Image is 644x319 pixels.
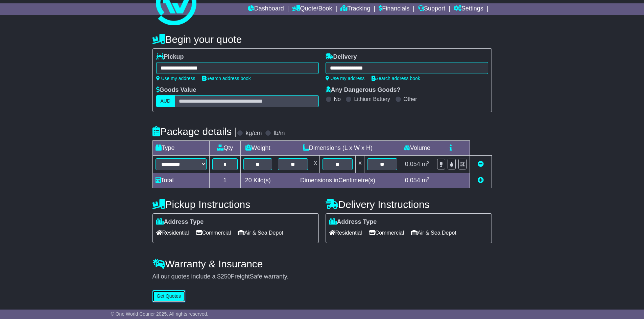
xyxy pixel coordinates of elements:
[156,95,175,107] label: AUD
[404,96,417,102] label: Other
[152,126,237,137] h4: Package details |
[369,228,404,238] span: Commercial
[427,176,430,181] sup: 3
[422,177,430,184] span: m
[240,141,275,156] td: Weight
[209,141,240,156] td: Qty
[275,173,400,188] td: Dimensions in Centimetre(s)
[454,3,483,15] a: Settings
[196,228,231,238] span: Commercial
[156,228,189,238] span: Residential
[156,53,184,61] label: Pickup
[354,96,390,102] label: Lithium Battery
[329,218,377,226] label: Address Type
[156,86,196,94] label: Goods Value
[209,173,240,188] td: 1
[478,161,484,167] a: Remove this item
[152,34,492,45] h4: Begin your quote
[334,96,341,102] label: No
[156,218,204,226] label: Address Type
[379,3,409,15] a: Financials
[275,141,400,156] td: Dimensions (L x W x H)
[245,177,252,184] span: 20
[248,3,284,15] a: Dashboard
[202,76,251,81] a: Search address book
[221,273,231,280] span: 250
[326,53,357,61] label: Delivery
[238,228,283,238] span: Air & Sea Depot
[478,177,484,184] a: Add new item
[418,3,445,15] a: Support
[326,199,492,210] h4: Delivery Instructions
[311,156,320,173] td: x
[340,3,370,15] a: Tracking
[152,290,186,302] button: Get Quotes
[326,76,365,81] a: Use my address
[411,228,456,238] span: Air & Sea Depot
[292,3,332,15] a: Quote/Book
[405,161,420,167] span: 0.054
[245,130,262,137] label: kg/cm
[152,258,492,269] h4: Warranty & Insurance
[356,156,364,173] td: x
[427,160,430,165] sup: 3
[240,173,275,188] td: Kilo(s)
[400,141,434,156] td: Volume
[326,86,401,94] label: Any Dangerous Goods?
[372,76,420,81] a: Search address book
[422,161,430,167] span: m
[152,173,209,188] td: Total
[329,228,362,238] span: Residential
[156,76,195,81] a: Use my address
[111,311,209,317] span: © One World Courier 2025. All rights reserved.
[405,177,420,184] span: 0.054
[152,199,319,210] h4: Pickup Instructions
[273,130,285,137] label: lb/in
[152,273,492,281] div: All our quotes include a $ FreightSafe warranty.
[152,141,209,156] td: Type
